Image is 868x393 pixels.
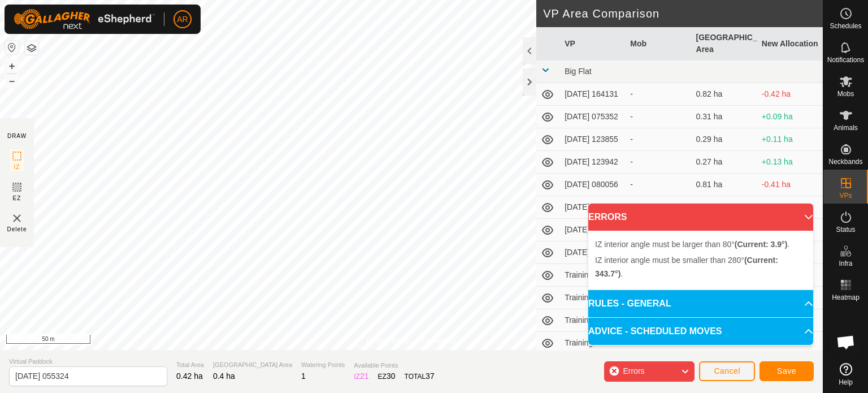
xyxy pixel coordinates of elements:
button: Map Layers [25,41,38,55]
p-accordion-content: ERRORS [588,231,813,290]
div: - [630,156,687,168]
th: Mob [626,27,691,61]
td: 0.29 ha [692,128,757,151]
th: VP [560,27,626,61]
td: [DATE] 080056 [560,174,626,196]
td: 0.31 ha [692,106,757,128]
td: [DATE] 123855 [560,128,626,151]
span: Save [777,366,796,375]
td: 1.18 ha [692,196,757,219]
p-accordion-header: ERRORS [588,204,813,231]
td: +0.09 ha [757,106,823,128]
span: ADVICE - SCHEDULED MOVES [588,325,722,338]
span: [GEOGRAPHIC_DATA] Area [213,360,292,370]
img: VP [10,211,24,225]
div: DRAW [7,132,27,140]
div: - [630,133,687,145]
a: Help [823,359,868,390]
td: -0.78 ha [757,196,823,219]
span: Big Flat [565,67,591,76]
td: +0.13 ha [757,151,823,174]
span: ERRORS [588,210,627,224]
td: [DATE] 114718 [560,219,626,241]
button: Save [759,361,814,381]
div: EZ [378,370,396,382]
th: New Allocation [757,27,823,61]
td: Training-VP004 [560,332,626,355]
span: Status [836,226,855,233]
td: 0.27 ha [692,151,757,174]
span: Schedules [830,23,861,29]
div: Open chat [829,325,863,359]
span: 37 [426,372,435,381]
button: Cancel [699,361,755,381]
a: Privacy Policy [367,335,409,346]
span: Neckbands [828,158,862,165]
span: AR [177,14,188,25]
span: Help [839,379,853,386]
img: Gallagher Logo [14,9,155,29]
span: Delete [7,225,27,234]
span: Total Area [176,360,204,370]
p-accordion-header: ADVICE - SCHEDULED MOVES [588,318,813,345]
span: Errors [623,366,644,375]
div: - [630,201,687,213]
span: IZ interior angle must be larger than 80° . [595,240,789,249]
p-accordion-header: RULES - GENERAL [588,290,813,317]
td: [DATE] 125659 [560,241,626,264]
span: Mobs [837,90,854,97]
div: - [630,111,687,123]
span: Animals [834,124,858,131]
div: IZ [354,370,368,382]
b: (Current: 3.9°) [735,240,788,249]
td: [DATE] 164131 [560,83,626,106]
td: [DATE] 080119 [560,196,626,219]
td: Training-VP003 [560,309,626,332]
span: Infra [839,260,852,267]
span: RULES - GENERAL [588,297,671,310]
td: -0.41 ha [757,174,823,196]
td: [DATE] 123942 [560,151,626,174]
button: + [5,59,19,73]
th: [GEOGRAPHIC_DATA] Area [692,27,757,61]
span: 30 [387,372,396,381]
span: Cancel [714,366,740,375]
td: -0.42 ha [757,83,823,106]
span: 1 [301,372,306,381]
div: TOTAL [405,370,435,382]
span: Available Points [354,361,434,370]
div: - [630,179,687,191]
td: 0.81 ha [692,174,757,196]
td: 0.82 ha [692,83,757,106]
span: 0.42 ha [176,372,203,381]
td: Training-VP002 [560,287,626,309]
button: Reset Map [5,41,19,54]
div: - [630,88,687,100]
span: IZ [14,163,20,171]
span: Virtual Paddock [9,357,167,366]
span: IZ interior angle must be smaller than 280° . [595,256,778,278]
span: EZ [13,194,21,202]
span: VPs [839,192,852,199]
h2: VP Area Comparison [543,7,823,20]
span: Notifications [827,57,864,63]
button: – [5,74,19,88]
span: Watering Points [301,360,345,370]
a: Contact Us [423,335,456,346]
td: +0.11 ha [757,128,823,151]
span: Heatmap [832,294,860,301]
td: Training-VP001 [560,264,626,287]
td: [DATE] 075352 [560,106,626,128]
span: 21 [360,372,369,381]
span: 0.4 ha [213,372,235,381]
